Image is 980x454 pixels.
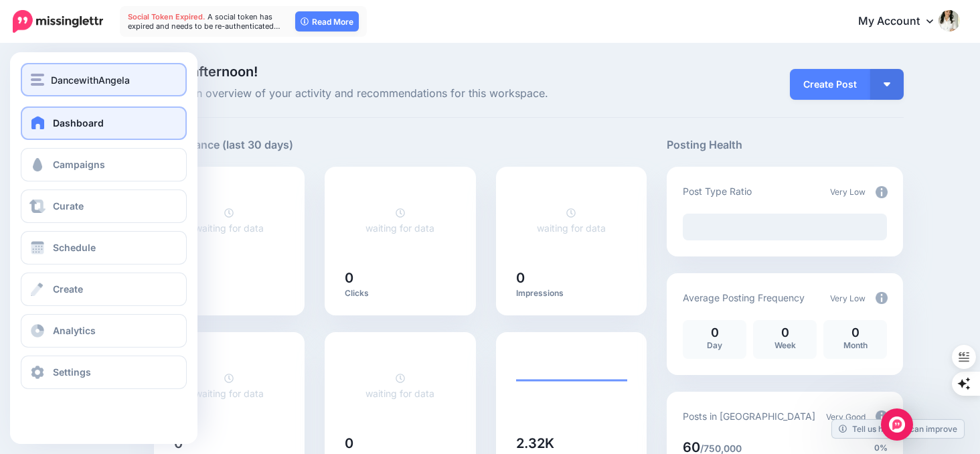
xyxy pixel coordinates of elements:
span: Curate [53,200,84,212]
span: Here's an overview of your activity and recommendations for this workspace. [154,85,647,102]
a: Create Post [790,69,870,100]
a: Schedule [21,231,187,264]
span: Good afternoon! [154,64,258,80]
p: Post Type Ratio [683,183,752,199]
span: Dashboard [53,117,104,129]
a: Tell us how we can improve [832,420,964,438]
img: Missinglettr [13,10,103,33]
img: info-circle-grey.png [876,410,888,423]
p: Posts in [GEOGRAPHIC_DATA] [683,408,815,424]
p: 0 [830,327,880,339]
a: waiting for data [365,207,434,234]
span: Day [707,340,722,350]
a: Settings [21,356,187,389]
span: Create [53,283,83,295]
span: Week [774,340,796,350]
span: Very Low [830,187,866,197]
p: Impressions [516,288,627,299]
button: DancewithAngela [21,63,187,96]
p: 0 [689,327,740,339]
a: waiting for data [195,207,264,234]
a: waiting for data [195,372,264,399]
h5: 0 [516,271,627,285]
h5: Posting Health [667,137,903,153]
h5: 0 [345,271,456,285]
h5: 0 [174,437,285,450]
a: Dashboard [21,106,187,140]
a: Create [21,273,187,306]
span: Social Token Expired. [128,12,206,21]
img: arrow-down-white.png [884,82,890,86]
h5: 0 [345,437,456,450]
a: waiting for data [365,372,434,399]
a: Read More [295,11,359,31]
span: A social token has expired and needs to be re-authenticated… [128,12,280,31]
p: Clicks [345,288,456,299]
a: Curate [21,190,187,223]
span: DancewithAngela [51,72,130,88]
p: Average Posting Frequency [683,290,805,305]
a: Analytics [21,314,187,348]
img: menu.png [31,74,44,86]
h5: Performance (last 30 days) [154,137,293,153]
span: Very Good [826,412,866,422]
span: Schedule [53,242,96,253]
span: Campaigns [53,159,105,170]
p: 0 [760,327,810,339]
img: info-circle-grey.png [876,186,888,198]
h5: 2.32K [516,437,627,450]
p: Posts [174,288,285,299]
span: Analytics [53,325,96,336]
span: Settings [53,366,91,378]
h5: 0 [174,271,285,285]
div: Open Intercom Messenger [881,408,913,441]
span: /750,000 [700,443,742,454]
a: My Account [845,5,960,38]
span: Very Low [830,293,866,303]
a: waiting for data [537,207,606,234]
a: Campaigns [21,148,187,181]
span: Month [843,340,868,350]
img: info-circle-grey.png [876,292,888,304]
